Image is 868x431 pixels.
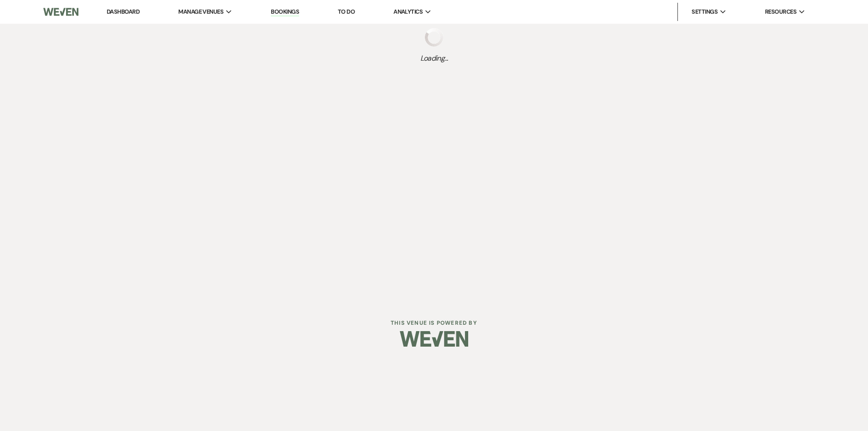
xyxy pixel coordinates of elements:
a: To Do [338,8,355,16]
span: Analytics [393,7,423,16]
img: Weven Logo [43,2,78,21]
span: Manage Venues [178,7,223,16]
a: Bookings [271,8,299,16]
span: Resources [765,7,796,16]
img: loading spinner [425,28,443,47]
a: Dashboard [107,8,139,16]
span: Settings [692,7,718,16]
img: Weven Logo [400,323,468,355]
span: Loading... [420,53,448,64]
